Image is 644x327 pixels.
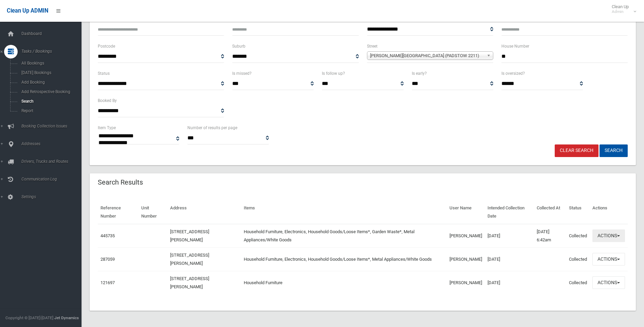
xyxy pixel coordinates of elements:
label: Is early? [412,70,427,77]
strong: Jet Dynamics [54,315,79,320]
button: Actions [592,253,625,265]
span: Communication Log [19,177,87,182]
span: Booking Collection Issues [19,124,87,128]
td: [PERSON_NAME] [447,247,485,271]
a: Clear Search [555,144,599,157]
label: House Number [501,42,529,50]
td: Collected [566,271,590,294]
a: [STREET_ADDRESS][PERSON_NAME] [170,253,209,266]
span: Add Retrospective Booking [19,89,81,94]
span: Copyright © [DATE]-[DATE] [5,315,53,320]
label: Number of results per page [187,124,237,132]
button: Actions [592,229,625,242]
span: Tasks / Bookings [19,49,87,54]
span: Settings [19,194,87,199]
th: Address [167,201,241,224]
th: Unit Number [139,201,167,224]
td: Household Furniture, Electronics, Household Goods/Loose Items*, Metal Appliances/White Goods [241,247,447,271]
a: 287059 [100,257,115,262]
td: [DATE] [485,224,534,248]
span: Report [19,108,81,113]
label: Postcode [98,42,115,50]
small: Admin [612,9,629,14]
a: 445735 [100,233,115,238]
td: [DATE] 6:42am [534,224,566,248]
span: Search [19,99,81,104]
label: Is follow up? [322,70,345,77]
label: Booked By [98,97,117,104]
th: Status [566,201,590,224]
td: [PERSON_NAME] [447,224,485,248]
span: Addresses [19,141,87,146]
th: Intended Collection Date [485,201,534,224]
span: All Bookings [19,61,81,66]
span: [DATE] Bookings [19,70,81,75]
span: Clean Up [608,4,636,14]
label: Status [98,70,110,77]
th: Collected At [534,201,566,224]
label: Item Type [98,124,116,132]
th: Reference Number [98,201,139,224]
header: Search Results [90,176,151,189]
span: Drivers, Trucks and Routes [19,159,87,164]
td: Collected [566,247,590,271]
td: [DATE] [485,247,534,271]
td: Household Furniture, Electronics, Household Goods/Loose Items*, Garden Waste*, Metal Appliances/W... [241,224,447,248]
th: Actions [590,201,628,224]
span: Dashboard [19,31,87,36]
span: [PERSON_NAME][GEOGRAPHIC_DATA] (PADSTOW 2211) [370,52,484,60]
span: Add Booking [19,80,81,85]
td: [DATE] [485,271,534,294]
label: Is oversized? [501,70,525,77]
span: Clean Up ADMIN [7,7,48,14]
a: [STREET_ADDRESS][PERSON_NAME] [170,276,209,289]
button: Search [600,144,628,157]
button: Actions [592,276,625,289]
label: Is missed? [232,70,252,77]
td: Collected [566,224,590,248]
td: Household Furniture [241,271,447,294]
a: [STREET_ADDRESS][PERSON_NAME] [170,229,209,242]
td: [PERSON_NAME] [447,271,485,294]
a: 121697 [100,280,115,285]
th: User Name [447,201,485,224]
label: Suburb [232,42,245,50]
th: Items [241,201,447,224]
label: Street [367,42,378,50]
